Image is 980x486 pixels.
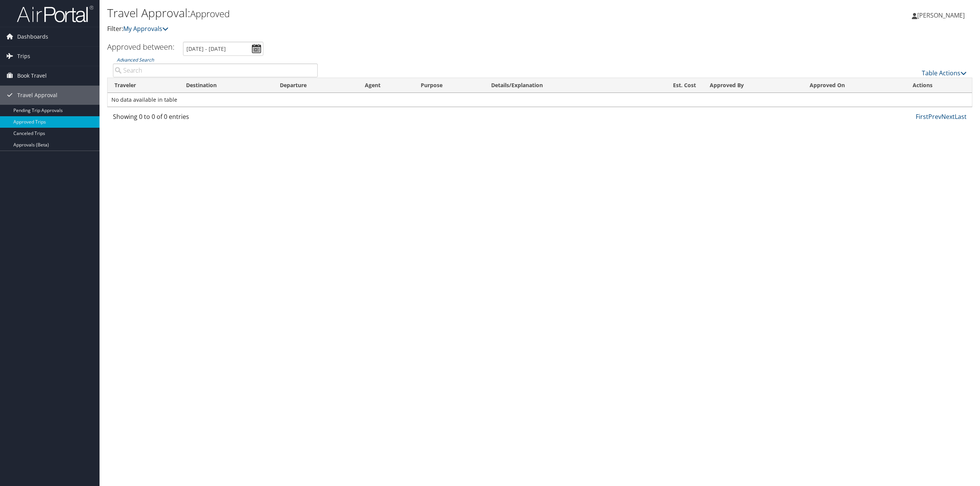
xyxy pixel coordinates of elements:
[17,66,47,85] span: Book Travel
[17,86,57,105] span: Travel Approval
[928,112,941,121] a: Prev
[108,93,972,107] td: No data available in table
[17,47,30,66] span: Trips
[113,63,318,77] input: Advanced Search
[955,112,967,121] a: Last
[703,78,803,93] th: Approved By: activate to sort column ascending
[630,78,703,93] th: Est. Cost: activate to sort column ascending
[107,42,175,52] h3: Approved between:
[912,4,972,27] a: [PERSON_NAME]
[484,78,630,93] th: Details/Explanation
[916,112,928,121] a: First
[803,78,906,93] th: Approved On: activate to sort column ascending
[17,27,48,46] span: Dashboards
[190,7,230,20] small: Approved
[113,112,318,125] div: Showing 0 to 0 of 0 entries
[117,57,154,63] a: Advanced Search
[107,24,684,34] p: Filter:
[358,78,414,93] th: Agent
[183,42,263,56] input: [DATE] - [DATE]
[273,78,358,93] th: Departure: activate to sort column ascending
[414,78,485,93] th: Purpose
[107,5,684,21] h1: Travel Approval:
[917,11,965,20] span: [PERSON_NAME]
[922,69,967,77] a: Table Actions
[906,78,972,93] th: Actions
[108,78,179,93] th: Traveler: activate to sort column ascending
[123,24,168,33] a: My Approvals
[179,78,273,93] th: Destination: activate to sort column ascending
[941,112,955,121] a: Next
[17,5,93,23] img: airportal-logo.png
